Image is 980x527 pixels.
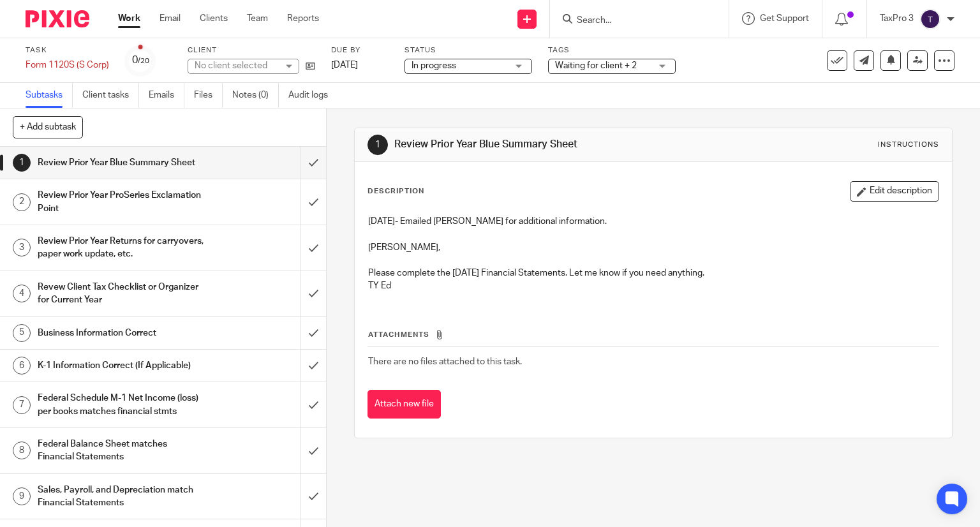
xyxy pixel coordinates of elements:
[760,14,809,23] span: Get Support
[13,324,31,342] div: 5
[82,83,139,108] a: Client tasks
[38,356,204,375] h1: K-1 Information Correct (If Applicable)
[288,83,338,108] a: Audit logs
[13,285,31,302] div: 4
[132,53,149,68] div: 0
[13,154,31,172] div: 1
[38,389,204,421] h1: Federal Schedule M-1 Net Income (loss) per books matches financial stmts
[367,186,424,197] p: Description
[194,83,223,108] a: Files
[920,9,940,29] img: svg%3E
[368,215,939,228] p: [DATE]- Emailed [PERSON_NAME] for additional information.
[367,390,441,419] button: Attach new file
[232,83,279,108] a: Notes (0)
[38,232,204,264] h1: Review Prior Year Returns for carryovers, paper work update, etc.
[188,45,315,56] label: Client
[13,442,31,459] div: 8
[394,138,680,151] h1: Review Prior Year Blue Summary Sheet
[368,331,429,338] span: Attachments
[331,61,358,70] span: [DATE]
[13,239,31,256] div: 3
[368,267,939,279] p: Please complete the [DATE] Financial Statements. Let me know if you need anything.
[405,45,532,56] label: Status
[575,15,690,27] input: Search
[38,480,204,513] h1: Sales, Payroll, and Depreciation match Financial Statements
[247,12,268,25] a: Team
[13,487,31,505] div: 9
[13,193,31,211] div: 2
[878,140,939,150] div: Instructions
[160,12,181,25] a: Email
[367,135,388,155] div: 1
[13,116,83,138] button: + Add subtask
[38,278,204,310] h1: Revew Client Tax Checklist or Organizer for Current Year
[331,45,389,56] label: Due by
[13,396,31,414] div: 7
[26,83,73,108] a: Subtasks
[287,12,319,25] a: Reports
[26,45,109,56] label: Task
[412,61,456,70] span: In progress
[555,61,637,70] span: Waiting for client + 2
[118,12,140,25] a: Work
[368,279,939,292] p: TY Ed
[38,434,204,467] h1: Federal Balance Sheet matches Financial Statements
[26,59,109,71] div: Form 1120S (S Corp)
[548,45,676,56] label: Tags
[200,12,228,25] a: Clients
[880,12,914,25] p: TaxPro 3
[38,153,204,172] h1: Review Prior Year Blue Summary Sheet
[26,10,89,27] img: Pixie
[149,83,184,108] a: Emails
[195,59,278,72] div: No client selected
[368,241,939,254] p: [PERSON_NAME],
[13,357,31,375] div: 6
[38,323,204,343] h1: Business Information Correct
[368,357,522,366] span: There are no files attached to this task.
[850,181,939,202] button: Edit description
[138,57,149,64] small: /20
[38,186,204,218] h1: Review Prior Year ProSeries Exclamation Point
